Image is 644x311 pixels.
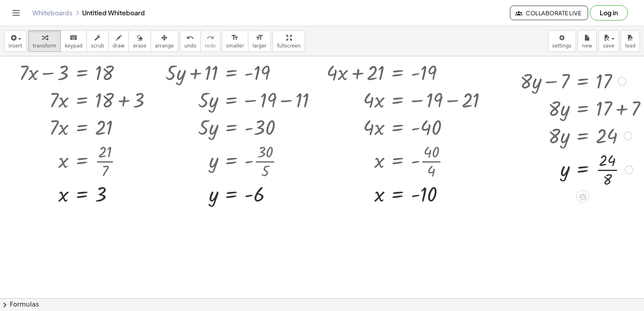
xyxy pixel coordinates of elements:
[599,30,619,52] button: save
[248,30,271,52] button: format_sizelarger
[200,30,220,52] button: redoredo
[231,33,239,43] i: format_size
[256,33,263,43] i: format_size
[133,43,146,49] span: erase
[186,33,194,43] i: undo
[277,43,300,49] span: fullscreen
[70,33,77,43] i: keyboard
[113,43,125,49] span: draw
[108,30,129,52] button: draw
[8,43,22,49] span: insert
[621,30,640,52] button: load
[155,43,174,49] span: arrange
[91,43,104,49] span: scrub
[65,43,83,49] span: keypad
[603,43,614,49] span: save
[4,30,27,52] button: insert
[87,30,109,52] button: scrub
[222,30,248,52] button: format_sizesmaller
[625,43,636,49] span: load
[226,43,244,49] span: smaller
[552,43,572,49] span: settings
[180,30,201,52] button: undoundo
[60,30,87,52] button: keyboardkeypad
[32,9,72,17] a: Whiteboards
[10,6,23,19] button: Toggle navigation
[510,6,588,20] button: Collaborate Live
[206,33,214,43] i: redo
[578,30,597,52] button: new
[184,43,196,49] span: undo
[252,43,266,49] span: larger
[590,5,628,21] button: Log in
[33,43,56,49] span: transform
[272,30,305,52] button: fullscreen
[28,30,61,52] button: transform
[205,43,216,49] span: redo
[128,30,151,52] button: erase
[517,9,581,16] span: Collaborate Live
[548,30,576,52] button: settings
[582,43,592,49] span: new
[576,190,589,203] div: Apply the same math to both sides of the equation
[151,30,178,52] button: arrange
